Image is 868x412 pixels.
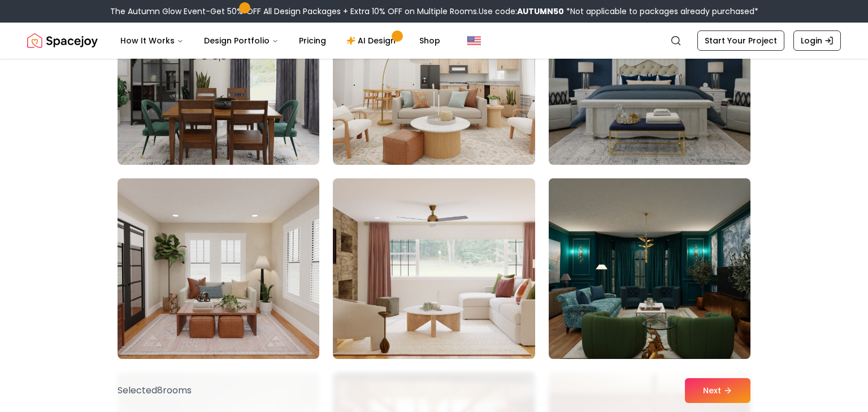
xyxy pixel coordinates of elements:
[544,174,756,363] img: Room room-45
[290,29,335,52] a: Pricing
[118,384,192,397] p: Selected 8 room s
[27,23,841,59] nav: Global
[27,29,98,52] img: Spacejoy Logo
[118,178,319,359] img: Room room-43
[564,6,758,17] span: *Not applicable to packages already purchased*
[685,378,750,403] button: Next
[793,30,841,51] a: Login
[337,29,408,52] a: AI Design
[517,6,564,17] b: AUTUMN50
[333,178,535,359] img: Room room-44
[111,29,449,52] nav: Main
[467,34,481,47] img: United States
[697,30,784,51] a: Start Your Project
[479,6,564,17] span: Use code:
[27,29,98,52] a: Spacejoy
[111,29,193,52] button: How It Works
[410,29,449,52] a: Shop
[110,6,758,17] div: The Autumn Glow Event-Get 50% OFF All Design Packages + Extra 10% OFF on Multiple Rooms.
[195,29,288,52] button: Design Portfolio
